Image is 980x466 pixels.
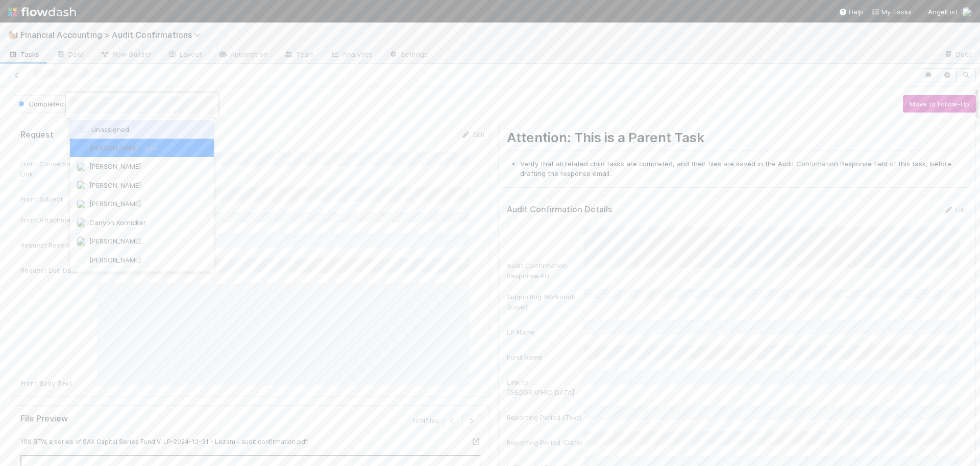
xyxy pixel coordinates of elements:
[89,218,146,227] span: Canyon Kornicker
[76,162,86,172] img: avatar_d6b50140-ca82-482e-b0bf-854821fc5d82.png
[76,217,86,228] img: avatar_d1f4bd1b-0b26-4d9b-b8ad-69b413583d95.png
[89,256,141,264] span: [PERSON_NAME]
[76,125,129,134] span: Unassigned
[76,199,86,209] img: avatar_9d20afb4-344c-4512-8880-fee77f5fe71b.png
[76,236,86,247] img: avatar_60e5bba5-e4c9-4ca2-8b5c-d649d5645218.png
[89,199,141,208] span: [PERSON_NAME]
[76,180,86,190] img: avatar_18c010e4-930e-4480-823a-7726a265e9dd.png
[76,255,86,265] img: avatar_17610dbf-fae2-46fa-90b6-017e9223b3c9.png
[89,237,141,245] span: [PERSON_NAME]
[76,143,86,153] img: avatar_030f5503-c087-43c2-95d1-dd8963b2926c.png
[145,144,156,152] span: you
[89,144,156,152] span: [PERSON_NAME]
[89,181,141,189] span: [PERSON_NAME]
[89,162,141,170] span: [PERSON_NAME]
